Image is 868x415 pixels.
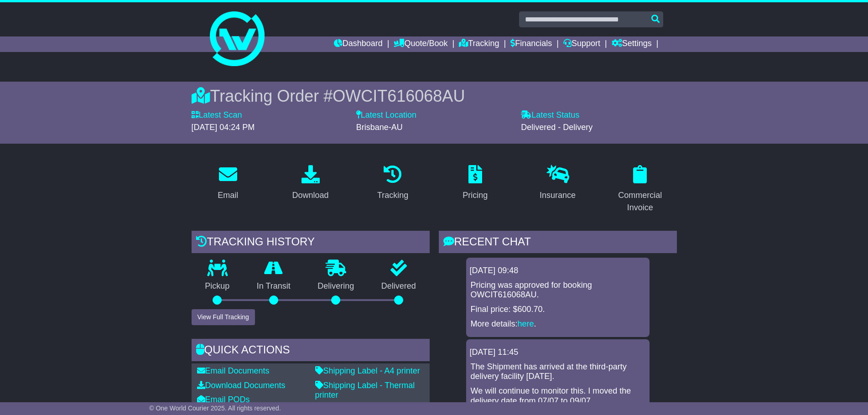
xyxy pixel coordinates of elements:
div: Download [292,189,328,202]
label: Latest Location [356,110,416,120]
p: In Transit [243,281,304,291]
span: OWCIT616068AU [333,87,465,105]
div: [DATE] 09:48 [470,266,646,276]
a: Email Documents [197,366,270,375]
a: Tracking [371,162,414,205]
a: Shipping Label - Thermal printer [315,381,415,400]
p: Delivering [304,281,368,291]
p: More details: . [471,319,645,329]
a: Tracking [459,36,499,52]
div: RECENT CHAT [439,231,677,255]
p: We will continue to monitor this. I moved the delivery date from 07/07 to 09/07. [471,386,645,406]
div: Insurance [540,189,576,202]
div: [DATE] 11:45 [470,348,646,358]
p: Pricing was approved for booking OWCIT616068AU. [471,280,645,300]
div: Tracking [377,189,408,202]
p: The Shipment has arrived at the third-party delivery facility [DATE]. [471,362,645,382]
button: View Full Tracking [192,309,255,325]
span: Delivered - Delivery [521,123,593,132]
a: Download [286,162,334,205]
p: Pickup [192,281,244,291]
p: Final price: $600.70. [471,305,645,315]
div: Email [218,189,238,202]
a: Email [212,162,244,205]
div: Pricing [463,189,488,202]
p: Delivered [368,281,430,291]
a: Quote/Book [394,36,447,52]
a: Download Documents [197,381,286,390]
div: Tracking Order # [192,86,677,106]
a: Shipping Label - A4 printer [315,366,420,375]
div: Tracking history [192,231,430,255]
span: [DATE] 04:24 PM [192,123,255,132]
a: Support [563,36,600,52]
a: Settings [612,36,652,52]
label: Latest Scan [192,110,242,120]
a: here [518,319,534,328]
span: © One World Courier 2025. All rights reserved. [149,405,281,412]
a: Financials [510,36,552,52]
div: Commercial Invoice [609,189,671,214]
a: Commercial Invoice [603,162,677,217]
a: Pricing [457,162,494,205]
a: Email PODs [197,395,250,404]
label: Latest Status [521,110,579,120]
a: Dashboard [334,36,383,52]
a: Insurance [534,162,582,205]
span: Brisbane-AU [356,123,403,132]
div: Quick Actions [192,339,430,363]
